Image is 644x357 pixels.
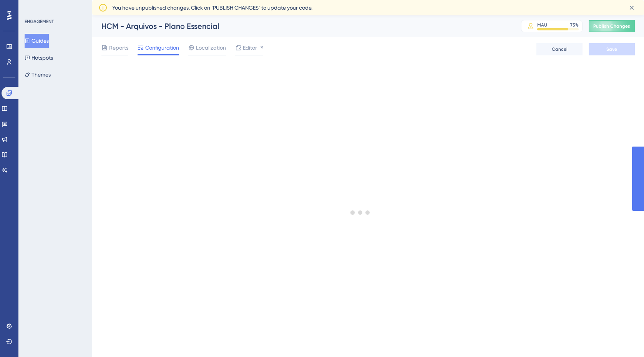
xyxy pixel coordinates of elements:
[101,21,502,32] div: HCM - Arquivos - Plano Essencial
[243,43,257,52] span: Editor
[25,68,51,82] button: Themes
[25,51,53,65] button: Hotspots
[112,3,312,12] span: You have unpublished changes. Click on ‘PUBLISH CHANGES’ to update your code.
[570,22,579,28] div: 75 %
[196,43,226,52] span: Localization
[145,43,179,52] span: Configuration
[536,43,583,55] button: Cancel
[589,20,635,32] button: Publish Changes
[537,22,547,28] div: MAU
[25,34,49,48] button: Guides
[25,18,54,25] div: ENGAGEMENT
[612,327,635,350] iframe: UserGuiding AI Assistant Launcher
[593,23,630,29] span: Publish Changes
[109,43,128,52] span: Reports
[606,46,617,52] span: Save
[552,46,568,52] span: Cancel
[589,43,635,55] button: Save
